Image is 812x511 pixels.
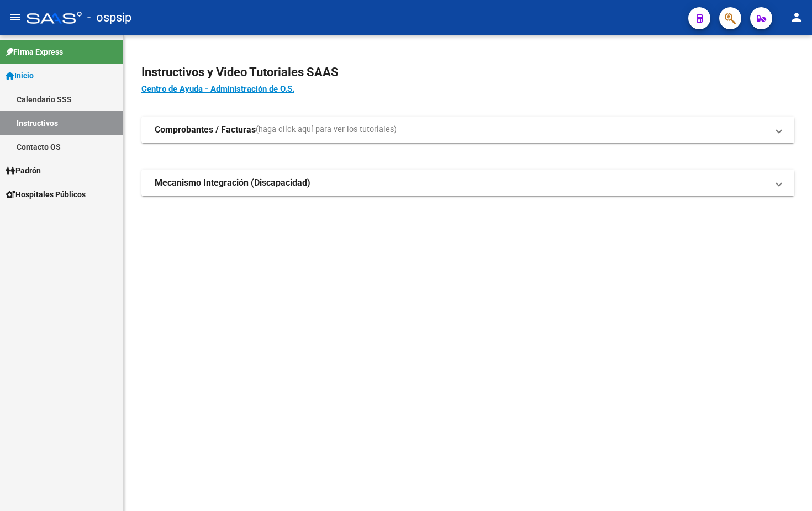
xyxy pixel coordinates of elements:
mat-expansion-panel-header: Comprobantes / Facturas(haga click aquí para ver los tutoriales) [141,117,794,143]
span: Padrón [6,165,41,177]
strong: Mecanismo Integración (Discapacidad) [155,177,310,189]
strong: Comprobantes / Facturas [155,124,256,136]
span: - ospsip [87,6,131,30]
mat-icon: person [790,10,803,24]
mat-icon: menu [9,10,22,24]
h2: Instructivos y Video Tutoriales SAAS [141,62,794,83]
iframe: Intercom live chat [774,473,801,500]
mat-expansion-panel-header: Mecanismo Integración (Discapacidad) [141,170,794,196]
span: Hospitales Públicos [6,188,86,201]
span: Inicio [6,70,34,82]
a: Centro de Ayuda - Administración de O.S. [141,84,294,94]
span: (haga click aquí para ver los tutoriales) [256,124,397,136]
span: Firma Express [6,46,63,58]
